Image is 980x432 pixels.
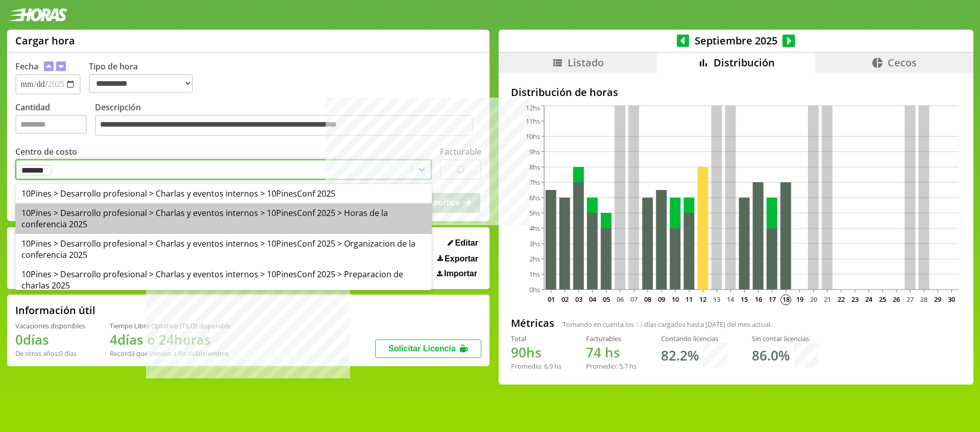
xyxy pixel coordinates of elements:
[375,340,481,358] button: Solicitar Licencia
[15,234,432,265] div: 10Pines > Desarrollo profesional > Charlas y eventos internos > 10PinesConf 2025 > Organizacion d...
[529,193,540,202] tspan: 6hs
[888,56,917,69] span: Cecos
[15,303,95,317] h2: Información útil
[906,295,914,304] text: 27
[727,295,734,304] text: 14
[547,295,554,304] text: 01
[529,239,540,248] tspan: 3hs
[586,343,601,362] span: 74
[511,343,561,362] h1: hs
[575,295,582,304] text: 03
[934,295,941,304] text: 29
[630,295,637,304] text: 07
[445,254,478,263] span: Exportar
[15,321,85,330] div: Vacaciones disponibles
[444,269,477,278] span: Importar
[619,362,628,371] span: 5.7
[837,295,844,304] text: 22
[526,116,540,126] tspan: 11hs
[455,238,478,248] span: Editar
[893,295,900,304] text: 26
[529,224,540,233] tspan: 4hs
[526,132,540,141] tspan: 10hs
[658,295,665,304] text: 09
[644,295,651,304] text: 08
[589,295,596,304] text: 04
[672,295,679,304] text: 10
[568,56,604,69] span: Listado
[511,343,526,362] span: 90
[782,295,789,304] text: 18
[89,61,201,94] label: Tipo de hora
[616,295,623,304] text: 06
[15,330,85,349] h1: 0 días
[8,8,67,21] img: logotipo
[752,346,790,365] h1: 86.0 %
[15,34,75,47] h1: Cargar hora
[529,178,540,187] tspan: 7hs
[195,349,228,358] b: Diciembre
[810,295,817,304] text: 20
[15,349,85,358] div: De otros años: 0 días
[529,162,540,172] tspan: 8hs
[95,102,481,139] label: Descripción
[851,295,859,304] text: 23
[110,321,231,330] div: Tiempo Libre Optativo (TiLO) disponible
[15,146,77,157] label: Centro de costo
[15,265,432,295] div: 10Pines > Desarrollo profesional > Charlas y eventos internos > 10PinesConf 2025 > Preparacion de...
[714,56,775,69] span: Distribución
[511,362,561,371] div: Promedio: hs
[529,285,540,294] tspan: 0hs
[529,147,540,156] tspan: 9hs
[511,316,554,330] h2: Métricas
[823,295,830,304] text: 21
[689,34,782,47] span: Septiembre 2025
[529,254,540,263] tspan: 2hs
[948,295,955,304] text: 30
[15,115,87,134] input: Cantidad
[15,203,432,234] div: 10Pines > Desarrollo profesional > Charlas y eventos internos > 10PinesConf 2025 > Horas de la co...
[562,320,772,329] span: Tomando en cuenta los días cargados hasta [DATE] del mes actual.
[713,295,720,304] text: 13
[110,349,231,358] div: Recordá que vencen a fin de
[511,334,561,343] div: Total
[388,344,456,353] span: Solicitar Licencia
[15,184,432,203] div: 10Pines > Desarrollo profesional > Charlas y eventos internos > 10PinesConf 2025
[741,295,748,304] text: 15
[754,295,762,304] text: 16
[445,238,481,248] button: Editar
[752,334,818,343] div: Sin contar licencias
[529,208,540,218] tspan: 5hs
[661,334,727,343] div: Contando licencias
[511,85,961,99] h2: Distribución de horas
[544,362,553,371] span: 6.9
[796,295,803,304] text: 19
[920,295,927,304] text: 28
[699,295,706,304] text: 12
[529,270,540,279] tspan: 1hs
[89,74,193,93] select: Tipo de hora
[661,346,699,365] h1: 82.2 %
[15,61,38,72] label: Fecha
[685,295,693,304] text: 11
[110,330,231,349] h1: 4 días o 24 horas
[768,295,775,304] text: 17
[561,295,568,304] text: 02
[865,295,873,304] text: 24
[95,115,473,136] textarea: Descripción
[635,320,643,329] span: 13
[526,103,540,112] tspan: 12hs
[586,343,636,362] h1: hs
[440,146,481,157] label: Facturable
[586,334,636,343] div: Facturables
[434,254,481,264] button: Exportar
[586,362,636,371] div: Promedio: hs
[602,295,609,304] text: 05
[15,102,95,139] label: Cantidad
[879,295,886,304] text: 25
